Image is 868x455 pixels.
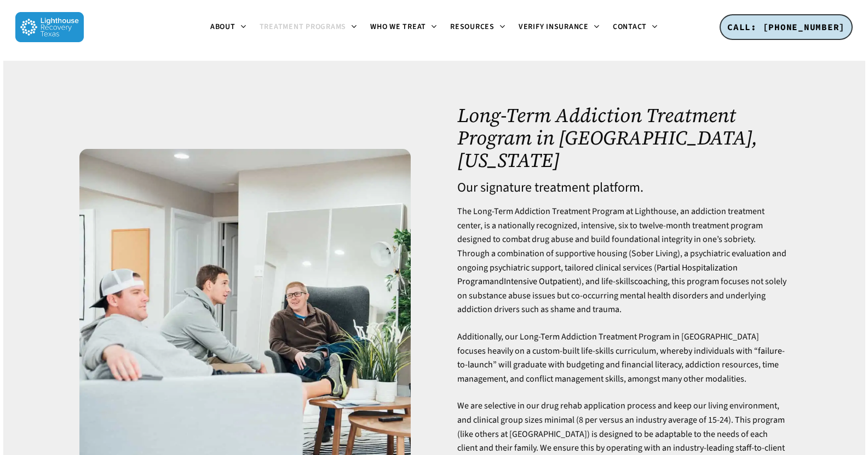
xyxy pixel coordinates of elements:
a: Who We Treat [364,23,444,32]
h4: Our signature treatment platform. [457,181,789,195]
a: Verify Insurance [512,23,606,32]
img: Lighthouse Recovery Texas [15,12,84,42]
h1: Long-Term Addiction Treatment Program in [GEOGRAPHIC_DATA], [US_STATE] [457,104,789,171]
a: Intensive Outpatient [504,275,579,287]
span: Resources [450,21,495,32]
p: The Long-Term Addiction Treatment Program at Lighthouse, an addiction treatment center, is a nati... [457,205,789,330]
p: Additionally, our Long-Term Addiction Treatment Program in [GEOGRAPHIC_DATA] focuses heavily on a... [457,330,789,399]
a: Contact [606,23,664,32]
span: Verify Insurance [519,21,589,32]
span: About [210,21,235,32]
a: coaching [634,275,668,287]
a: Treatment Programs [253,23,364,32]
span: Treatment Programs [260,21,347,32]
a: Resources [444,23,512,32]
span: CALL: [PHONE_NUMBER] [727,21,845,32]
span: Contact [613,21,647,32]
span: Who We Treat [370,21,426,32]
a: CALL: [PHONE_NUMBER] [720,14,853,41]
a: About [204,23,253,32]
